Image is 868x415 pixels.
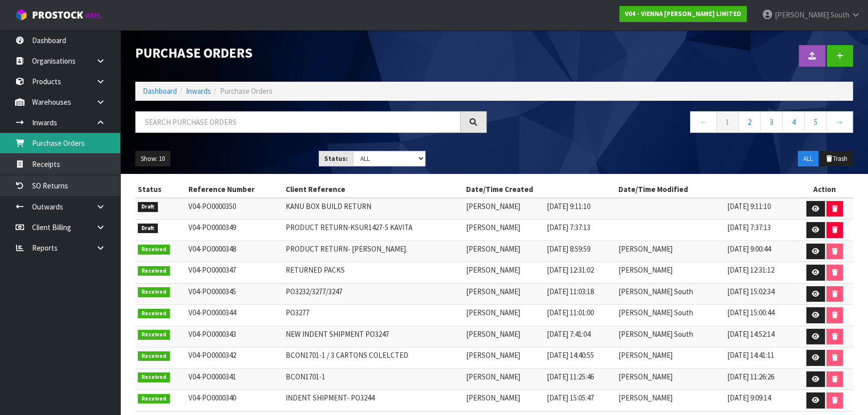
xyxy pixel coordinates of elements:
span: [DATE] 11:01:00 [547,308,594,317]
span: [DATE] 9:00:44 [727,244,771,254]
span: Received [138,330,170,340]
span: ProStock [32,9,83,22]
span: [DATE] 12:31:12 [727,265,774,275]
td: V04-PO0000342 [186,347,283,369]
span: [PERSON_NAME] [466,329,520,339]
span: Received [138,266,170,276]
nav: Page navigation [502,111,853,136]
td: V04-PO0000344 [186,305,283,326]
span: [DATE] 12:31:02 [547,265,594,275]
td: PO3232/3277/3247 [283,283,464,305]
td: V04-PO0000348 [186,241,283,262]
h1: Purchase Orders [135,45,487,60]
a: 3 [760,111,783,133]
button: Trash [819,151,853,167]
button: Show: 10 [135,151,170,167]
span: [DATE] 7:37:13 [727,223,771,232]
td: PRODUCT RETURN- [PERSON_NAME]. [283,241,464,262]
td: BCON1701-1 [283,368,464,390]
span: [PERSON_NAME] [466,308,520,317]
small: WMS [85,11,101,21]
span: [PERSON_NAME] [466,372,520,381]
td: BCON1701-1 / 3 CARTONS COLELCTED [283,347,464,369]
input: Search purchase orders [135,111,461,133]
th: Action [796,181,853,197]
a: Dashboard [143,86,177,96]
td: V04-PO0000341 [186,368,283,390]
td: V04-PO0000345 [186,283,283,305]
span: Received [138,309,170,319]
span: Purchase Orders [220,86,273,96]
th: Reference Number [186,181,283,197]
span: [DATE] 11:25:46 [547,372,594,381]
span: South [830,10,849,20]
a: V04 - VIENNA [PERSON_NAME] LIMITED [619,6,747,22]
span: [PERSON_NAME] [466,393,520,402]
td: V04-PO0000350 [186,198,283,220]
th: Client Reference [283,181,464,197]
span: [PERSON_NAME] [618,372,672,381]
span: [PERSON_NAME] [466,287,520,296]
span: [PERSON_NAME] South [618,329,693,339]
span: [PERSON_NAME] [466,201,520,211]
span: [DATE] 15:00:44 [727,308,774,317]
span: [DATE] 7:37:13 [547,223,590,232]
th: Status [135,181,186,197]
span: [PERSON_NAME] [618,393,672,402]
span: [DATE] 9:11:10 [547,201,590,211]
span: Received [138,372,170,382]
td: V04-PO0000347 [186,262,283,284]
span: [DATE] 14:52:14 [727,329,774,339]
td: INDENT SHIPMENT- PO3244 [283,390,464,411]
span: [PERSON_NAME] [466,223,520,232]
strong: V04 - VIENNA [PERSON_NAME] LIMITED [625,10,741,18]
span: Received [138,394,170,404]
button: ALL [798,151,818,167]
a: Inwards [186,86,211,96]
span: [DATE] 14:40:55 [547,350,594,360]
span: [PERSON_NAME] [466,244,520,254]
td: NEW INDENT SHIPMENT PO3247 [283,326,464,347]
span: [DATE] 15:02:34 [727,287,774,296]
a: 1 [716,111,739,133]
th: Date/Time Modified [615,181,796,197]
span: [PERSON_NAME] [466,265,520,275]
th: Date/Time Created [464,181,616,197]
a: ← [690,111,717,133]
td: V04-PO0000343 [186,326,283,347]
span: [DATE] 7:41:04 [547,329,590,339]
td: KANU BOX BUILD RETURN [283,198,464,220]
span: [DATE] 9:09:14 [727,393,771,402]
span: [DATE] 15:05:47 [547,393,594,402]
span: [DATE] 11:26:26 [727,372,774,381]
span: Received [138,245,170,255]
td: PRODUCT RETURN-KSUR1427-5 KAVITA [283,220,464,241]
td: PO3277 [283,305,464,326]
span: Received [138,351,170,361]
span: [DATE] 14:41:11 [727,350,774,360]
a: 4 [782,111,805,133]
a: 5 [804,111,827,133]
td: RETURNED PACKS [283,262,464,284]
strong: Status: [324,154,348,163]
span: [DATE] 9:11:10 [727,201,771,211]
a: 2 [738,111,761,133]
span: [PERSON_NAME] [466,350,520,360]
a: → [826,111,853,133]
span: [PERSON_NAME] [618,244,672,254]
span: [PERSON_NAME] [618,350,672,360]
span: [PERSON_NAME] South [618,287,693,296]
span: [DATE] 11:03:18 [547,287,594,296]
span: [PERSON_NAME] [618,265,672,275]
span: Draft [138,202,158,212]
span: Draft [138,224,158,234]
span: Received [138,287,170,297]
img: cube-alt.png [15,9,28,21]
span: [DATE] 8:59:59 [547,244,590,254]
td: V04-PO0000349 [186,220,283,241]
td: V04-PO0000340 [186,390,283,411]
span: [PERSON_NAME] South [618,308,693,317]
span: [PERSON_NAME] [775,10,829,20]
